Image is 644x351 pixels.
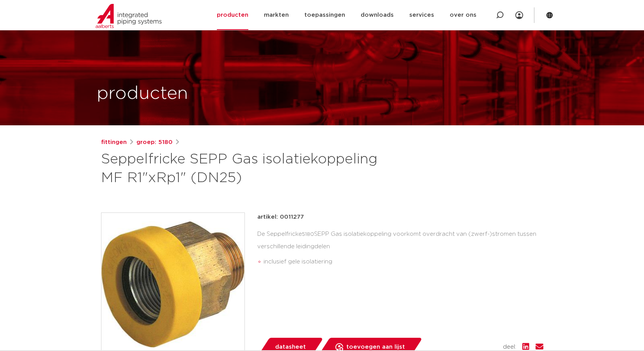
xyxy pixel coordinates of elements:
[101,150,393,188] h1: Seppelfricke SEPP Gas isolatiekoppeling MF R1"xRp1" (DN25)
[257,228,543,272] div: De Seppelfricke SEPP Gas isolatiekoppeling voorkomt overdracht van (zwerf-)stromen tussen verschi...
[257,212,304,222] p: artikel: 0011277
[101,138,127,147] a: fittingen
[302,232,314,237] span: 5180
[264,256,543,268] li: inclusief gele isolatiering
[97,81,188,106] h1: producten
[136,138,173,147] a: groep: 5180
